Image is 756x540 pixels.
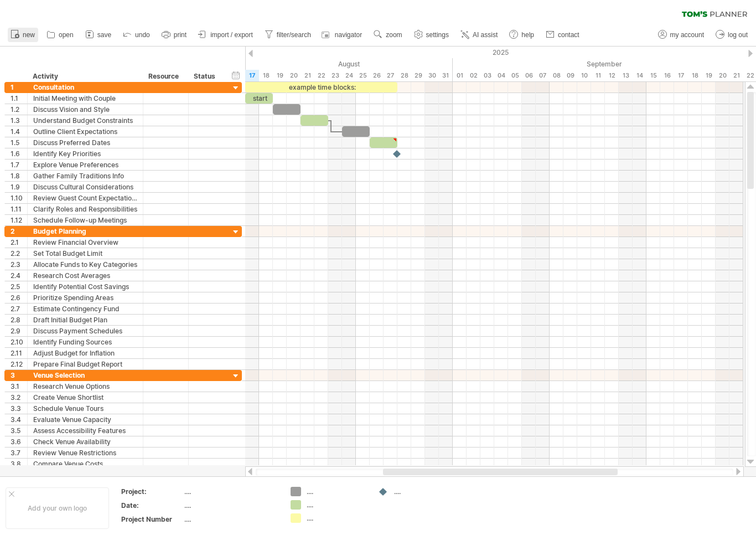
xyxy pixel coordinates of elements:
div: Gather Family Traditions Info [33,171,137,181]
div: start [245,93,273,104]
div: Thursday, 21 August 2025 [301,70,314,81]
a: open [44,28,77,42]
div: 3 [11,370,27,380]
div: 1.5 [11,137,27,148]
div: Review Venue Restrictions [33,448,137,458]
div: Thursday, 4 September 2025 [494,70,508,81]
div: Sunday, 17 August 2025 [245,70,259,81]
span: open [59,31,74,39]
div: Resource [148,71,182,82]
div: Status [194,71,218,82]
a: log out [713,28,751,42]
div: Explore Venue Preferences [33,160,137,170]
span: save [97,31,111,39]
div: 1.2 [11,104,27,115]
div: Sunday, 7 September 2025 [536,70,550,81]
div: Activity [33,71,137,82]
div: 3.8 [11,459,27,469]
div: Schedule Venue Tours [33,403,137,414]
div: Tuesday, 19 August 2025 [273,70,287,81]
div: Clarify Roles and Responsibilities [33,204,137,214]
div: Tuesday, 9 September 2025 [563,70,577,81]
div: 2.7 [11,304,27,314]
div: Wednesday, 27 August 2025 [384,70,397,81]
div: Discuss Vision and Style [33,104,137,115]
div: 1.6 [11,148,27,159]
div: 2.8 [11,315,27,325]
span: zoom [386,31,402,39]
div: Saturday, 13 September 2025 [619,70,633,81]
div: Project: [121,487,182,496]
div: Compare Venue Costs [33,459,137,469]
div: Review Guest Count Expectations [33,193,137,203]
div: 3.2 [11,392,27,403]
a: save [82,28,115,42]
div: 2.4 [11,270,27,281]
div: 1.8 [11,171,27,181]
div: Research Venue Options [33,381,137,392]
div: .... [307,500,367,510]
div: Schedule Follow-up Meetings [33,215,137,225]
div: Thursday, 18 September 2025 [688,70,702,81]
div: Budget Planning [33,226,137,236]
div: Saturday, 6 September 2025 [522,70,536,81]
div: Discuss Payment Schedules [33,326,137,336]
div: Adjust Budget for Inflation [33,348,137,358]
div: 3.5 [11,425,27,436]
div: Wednesday, 3 September 2025 [480,70,494,81]
div: Prepare Final Budget Report [33,359,137,369]
div: Friday, 5 September 2025 [508,70,522,81]
a: my account [655,28,707,42]
div: 2.3 [11,259,27,270]
span: help [521,31,534,39]
div: Friday, 22 August 2025 [314,70,328,81]
div: Evaluate Venue Capacity [33,414,137,425]
div: 2.11 [11,348,27,358]
div: Thursday, 28 August 2025 [397,70,411,81]
div: Tuesday, 2 September 2025 [467,70,480,81]
div: Identify Funding Sources [33,337,137,347]
div: Assess Accessibility Features [33,425,137,436]
div: .... [184,515,277,524]
div: .... [307,513,367,523]
div: Thursday, 11 September 2025 [591,70,605,81]
div: Friday, 19 September 2025 [702,70,716,81]
span: my account [670,31,704,39]
div: 2.6 [11,292,27,303]
span: settings [426,31,449,39]
div: Estimate Contingency Fund [33,304,137,314]
div: 1.4 [11,126,27,137]
a: contact [543,28,583,42]
div: Sunday, 31 August 2025 [439,70,453,81]
span: filter/search [277,31,311,39]
a: AI assist [458,28,501,42]
div: Prioritize Spending Areas [33,292,137,303]
div: Allocate Funds to Key Categories [33,259,137,270]
a: filter/search [262,28,314,42]
div: Saturday, 30 August 2025 [425,70,439,81]
div: 3.1 [11,381,27,392]
a: navigator [320,28,365,42]
div: 3.3 [11,403,27,414]
div: Wednesday, 20 August 2025 [287,70,301,81]
div: Set Total Budget Limit [33,248,137,259]
div: Review Financial Overview [33,237,137,248]
div: 2.2 [11,248,27,259]
div: .... [184,501,277,510]
div: .... [184,487,277,496]
div: Project Number [121,515,182,524]
div: Saturday, 23 August 2025 [328,70,342,81]
div: Outline Client Expectations [33,126,137,137]
div: 3.4 [11,414,27,425]
div: Sunday, 14 September 2025 [633,70,646,81]
div: Identify Key Priorities [33,148,137,159]
span: undo [135,31,150,39]
a: import / export [195,28,256,42]
div: 2 [11,226,27,236]
div: Monday, 25 August 2025 [356,70,370,81]
div: Date: [121,501,182,510]
div: .... [394,487,454,496]
div: Discuss Cultural Considerations [33,182,137,192]
div: 1.7 [11,160,27,170]
div: 2.9 [11,326,27,336]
